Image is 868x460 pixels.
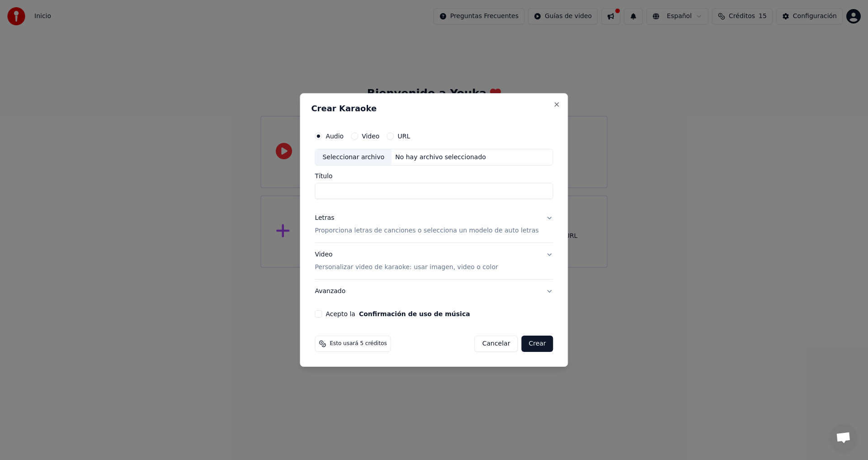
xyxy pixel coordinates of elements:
[315,280,553,303] button: Avanzado
[362,133,379,139] label: Video
[325,133,344,139] label: Audio
[392,153,490,162] div: No hay archivo seleccionado
[359,311,470,317] button: Acepto la
[315,214,334,223] div: Letras
[475,336,518,352] button: Cancelar
[311,104,557,113] h2: Crear Karaoke
[315,227,538,236] p: Proporciona letras de canciones o selecciona un modelo de auto letras
[315,149,392,166] div: Seleccionar archivo
[330,340,387,347] span: Esto usará 5 créditos
[315,251,498,272] div: Video
[315,263,498,272] p: Personalizar video de karaoke: usar imagen, video o color
[325,311,470,317] label: Acepto la
[315,173,553,180] label: Título
[315,207,553,243] button: LetrasProporciona letras de canciones o selecciona un modelo de auto letras
[397,133,410,139] label: URL
[521,336,553,352] button: Crear
[315,243,553,280] button: VideoPersonalizar video de karaoke: usar imagen, video o color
